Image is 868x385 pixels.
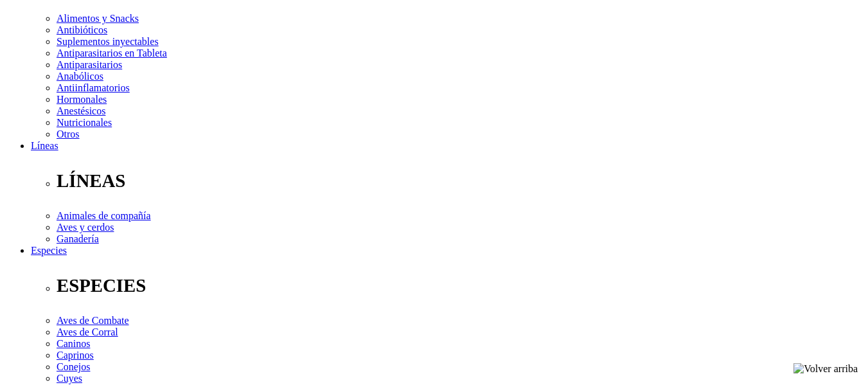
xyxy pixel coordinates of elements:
[57,82,130,93] a: Antiinflamatorios
[57,36,159,47] a: Suplementos inyectables
[57,105,105,116] a: Anestésicos
[57,373,82,384] a: Cuyes
[793,363,858,375] img: Volver arriba
[57,129,80,139] a: Otros
[57,275,863,296] p: ESPECIES
[31,140,58,151] a: Líneas
[57,24,107,35] a: Antibióticos
[57,222,114,233] a: Aves y cerdos
[57,59,122,70] a: Antiparasitarios
[57,170,863,192] p: LÍNEAS
[6,246,222,379] iframe: Brevo live chat
[57,94,107,105] a: Hormonales
[57,233,99,244] a: Ganadería
[57,210,151,221] a: Animales de compañía
[57,48,167,58] a: Antiparasitarios en Tableta
[57,13,139,24] a: Alimentos y Snacks
[57,117,112,128] a: Nutricionales
[57,71,103,82] a: Anabólicos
